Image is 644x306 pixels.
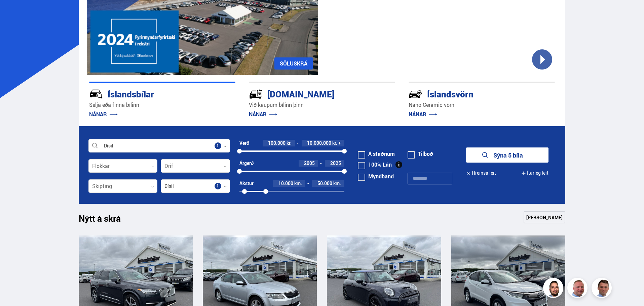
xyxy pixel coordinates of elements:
[79,213,132,227] h1: Nýtt á skrá
[317,180,332,186] span: 50.000
[89,87,103,101] img: JRvxyua_JYH6wB4c.svg
[287,140,292,146] span: kr.
[338,140,341,146] span: +
[89,111,118,118] a: NÁNAR
[408,151,433,157] label: Tilboð
[249,111,277,118] a: NÁNAR
[409,111,437,118] a: NÁNAR
[89,88,212,99] div: Íslandsbílar
[249,87,263,101] img: tr5P-W3DuiFaO7aO.svg
[239,140,249,146] div: Verð
[409,101,555,109] p: Nano Ceramic vörn
[333,181,341,186] span: km.
[521,166,548,181] button: Ítarleg leit
[409,87,423,101] img: -Svtn6bYgwAsiwNX.svg
[249,101,395,109] p: Við kaupum bílinn þinn
[5,3,26,23] button: Open LiveChat chat widget
[593,279,613,299] img: FbJEzSuNWCJXmdc-.webp
[268,140,286,146] span: 100.000
[358,162,392,167] label: 100% Lán
[89,101,235,109] p: Selja eða finna bílinn
[294,181,302,186] span: km.
[409,88,531,99] div: Íslandsvörn
[466,166,496,181] button: Hreinsa leit
[249,88,371,99] div: [DOMAIN_NAME]
[568,279,589,299] img: siFngHWaQ9KaOqBr.png
[466,147,548,163] button: Sýna 5 bíla
[330,160,341,166] span: 2025
[239,161,254,166] div: Árgerð
[307,140,331,146] span: 10.000.000
[304,160,315,166] span: 2005
[358,174,394,179] label: Myndband
[332,140,337,146] span: kr.
[358,151,395,157] label: Á staðnum
[524,211,565,223] a: [PERSON_NAME]
[278,180,293,186] span: 10.000
[544,279,564,299] img: nhp88E3Fdnt1Opn2.png
[239,181,254,186] div: Akstur
[274,57,313,70] a: SÖLUSKRÁ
